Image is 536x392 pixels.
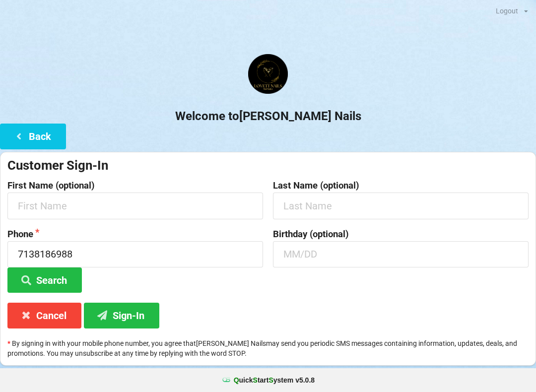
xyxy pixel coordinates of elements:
p: By signing in with your mobile phone number, you agree that [PERSON_NAME] Nails may send you peri... [7,338,529,358]
button: Search [7,267,82,293]
input: Last Name [273,193,529,219]
b: uick tart ystem v 5.0.8 [234,375,315,385]
input: MM/DD [273,241,529,267]
span: S [253,376,258,384]
span: S [268,376,273,384]
button: Sign-In [84,303,159,328]
div: Customer Sign-In [7,157,529,174]
span: Q [234,376,239,384]
label: First Name (optional) [7,181,263,191]
input: First Name [7,193,263,219]
label: Last Name (optional) [273,181,529,191]
img: favicon.ico [221,375,231,385]
button: Cancel [7,303,81,328]
div: Logout [496,7,518,14]
label: Phone [7,229,263,239]
input: 1234567890 [7,241,263,267]
img: Lovett1.png [248,54,288,94]
label: Birthday (optional) [273,229,529,239]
